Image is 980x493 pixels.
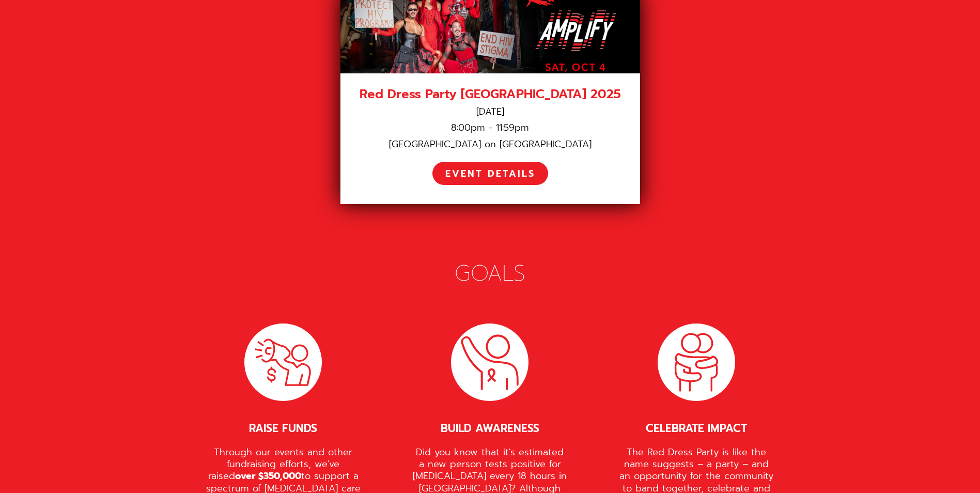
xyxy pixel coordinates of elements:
strong: over $350,000 [235,469,301,483]
div: CELEBRATE IMPACT [619,422,774,436]
img: Transfer [451,323,528,401]
div: Red Dress Party [GEOGRAPHIC_DATA] 2025 [353,86,627,102]
div: GOALS [170,259,811,288]
div: [GEOGRAPHIC_DATA] on [GEOGRAPHIC_DATA] [353,138,627,150]
div: EVENT DETAILS [445,168,535,180]
div: [DATE] [353,106,627,118]
img: Together [658,323,735,401]
div: BUILD AWARENESS [412,422,567,436]
div: RAISE FUNDS [206,422,361,436]
div: 8:00pm - 11:59pm [353,122,627,134]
